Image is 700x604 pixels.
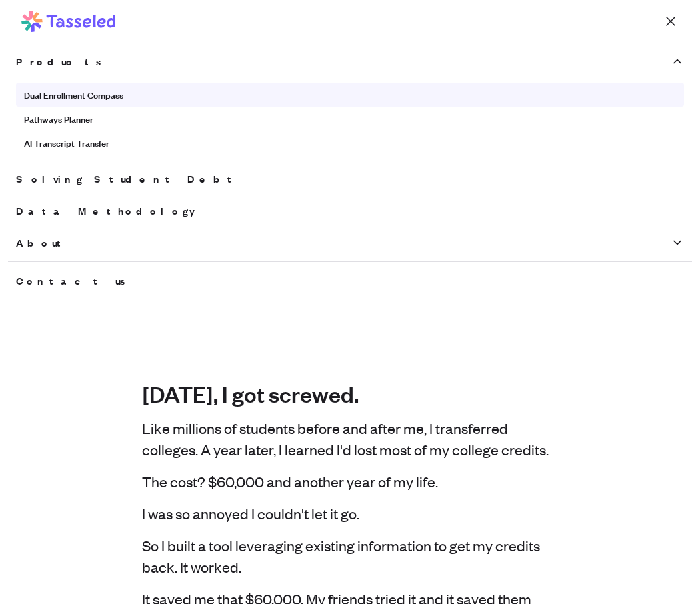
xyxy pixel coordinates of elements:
[16,53,107,69] span: Products
[8,48,692,75] button: Products
[16,131,684,155] a: AI Transcript Transfer
[142,503,558,524] p: I was so annoyed I couldn't let it go.
[142,471,558,492] p: The cost? $60,000 and another year of my life.
[16,83,684,107] a: Dual Enrollment Compass
[16,235,68,251] span: About
[16,107,684,131] a: Pathways Planner
[8,197,692,224] a: Data Methodology
[142,535,558,577] p: So I built a tool leveraging existing information to get my credits back. It worked.
[142,417,558,460] p: Like millions of students before and after me, I transferred colleges. A year later, I learned I'...
[142,380,558,407] h1: [DATE], I got screwed.
[8,267,692,294] a: Contact us
[8,165,692,192] a: Solving Student Debt
[8,229,692,256] button: About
